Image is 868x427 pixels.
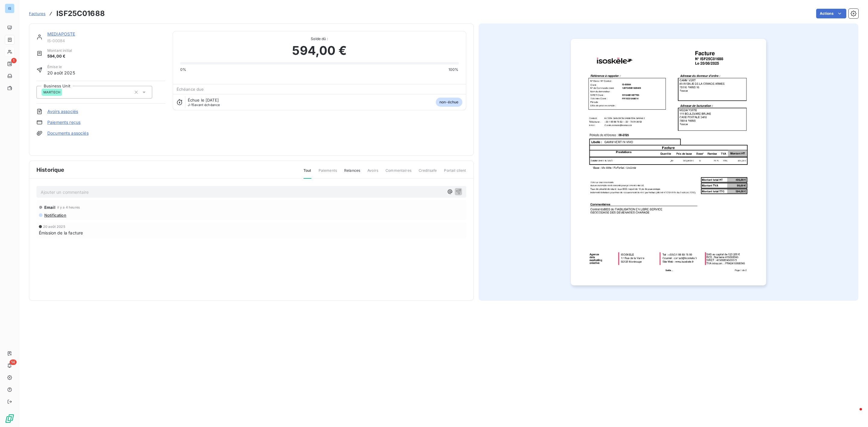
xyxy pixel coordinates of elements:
span: Portail client [444,168,466,178]
span: 20 août 2025 [47,70,75,76]
a: MEDIAPOSTE [47,31,75,36]
a: Documents associés [47,130,89,136]
span: Email [44,205,55,210]
span: Historique [36,166,64,174]
a: Factures [29,11,46,17]
a: Paiements reçus [47,119,80,125]
h3: ISF25C01688 [56,8,105,19]
img: Logo LeanPay [5,414,14,423]
span: 594,00 € [47,53,72,59]
span: 1 [11,58,17,63]
span: 100% [448,67,459,72]
span: J-15 [188,103,195,107]
span: Avoirs [367,168,378,178]
div: IS [5,4,14,13]
iframe: Intercom live chat [848,407,862,421]
span: Montant initial [47,48,72,53]
span: MARTECH [43,90,60,94]
span: il y a 4 heures [57,206,80,209]
span: Tout [303,168,311,179]
img: invoice_thumbnail [571,39,766,285]
span: IS-00084 [47,38,165,43]
span: Factures [29,11,46,16]
span: Relances [344,168,360,178]
span: avant échéance [188,103,220,107]
span: Émise le [47,64,75,70]
a: Avoirs associés [47,108,78,115]
span: non-échue [436,98,462,107]
span: Paiements [319,168,337,178]
span: Creditsafe [419,168,437,178]
span: Échue le [DATE] [188,98,219,102]
span: 0% [180,67,186,72]
span: 20 août 2025 [43,225,65,228]
span: 594,00 € [292,42,346,60]
span: Solde dû : [180,36,459,42]
span: Notification [44,213,66,218]
button: Actions [816,9,846,18]
span: Échéance due [177,87,204,92]
span: Commentaires [385,168,411,178]
span: 14 [10,359,17,365]
span: Émission de la facture [39,230,83,236]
